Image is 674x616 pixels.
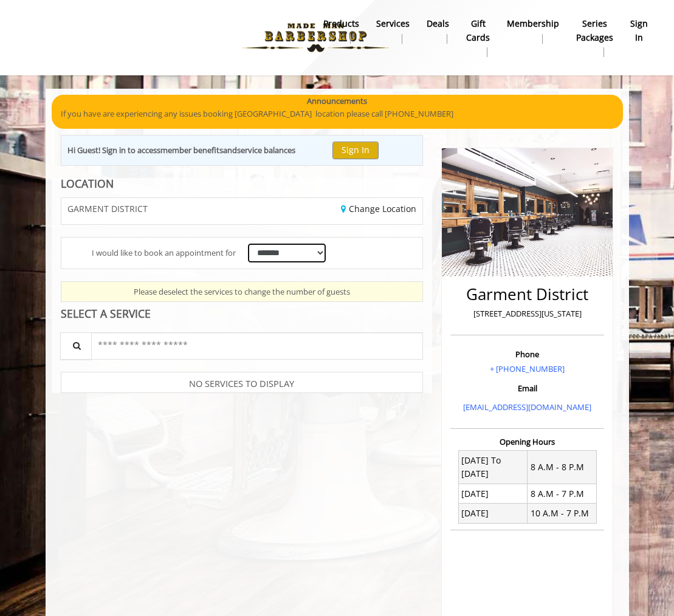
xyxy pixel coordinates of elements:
[568,15,622,60] a: Series packagesSeries packages
[528,451,596,484] td: 8 A.M - 8 P.M
[307,95,367,108] b: Announcements
[466,17,490,44] b: gift cards
[427,17,449,30] b: Deals
[61,308,424,320] div: SELECT A SERVICE
[630,17,648,44] b: sign in
[61,281,424,303] div: Please deselect the services to change the number of guests
[453,286,601,303] h2: Garment District
[576,17,613,44] b: Series packages
[61,378,423,388] h4: NO SERVICES TO DISPLAY
[507,17,559,30] b: Membership
[92,247,236,259] span: I would like to book an appointment for
[67,144,295,157] div: Hi Guest! Sign in to access and
[622,15,656,47] a: sign insign in
[67,204,148,213] span: GARMENT DISTRICT
[528,504,596,523] td: 10 A.M - 7 P.M
[376,17,410,30] b: Services
[323,17,359,30] b: products
[528,484,596,504] td: 8 A.M - 7 P.M
[60,332,92,360] button: Service Search
[458,504,527,523] td: [DATE]
[453,307,601,320] p: [STREET_ADDRESS][US_STATE]
[61,176,114,191] b: LOCATION
[458,451,527,484] td: [DATE] To [DATE]
[453,384,601,392] h3: Email
[315,15,368,47] a: Productsproducts
[490,363,565,374] a: + [PHONE_NUMBER]
[453,350,601,358] h3: Phone
[418,15,458,47] a: DealsDeals
[450,437,604,446] h3: Opening Hours
[463,402,591,412] a: [EMAIL_ADDRESS][DOMAIN_NAME]
[61,108,614,120] p: If you have are experiencing any issues booking [GEOGRAPHIC_DATA] location please call [PHONE_NUM...
[458,15,498,60] a: Gift cardsgift cards
[61,372,424,393] div: Grooming services
[332,142,379,159] button: Sign In
[458,484,527,504] td: [DATE]
[160,145,223,156] b: member benefits
[368,15,418,47] a: ServicesServices
[232,4,399,71] img: Made Man Barbershop logo
[341,203,416,214] a: Change Location
[237,145,295,156] b: service balances
[498,15,568,47] a: MembershipMembership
